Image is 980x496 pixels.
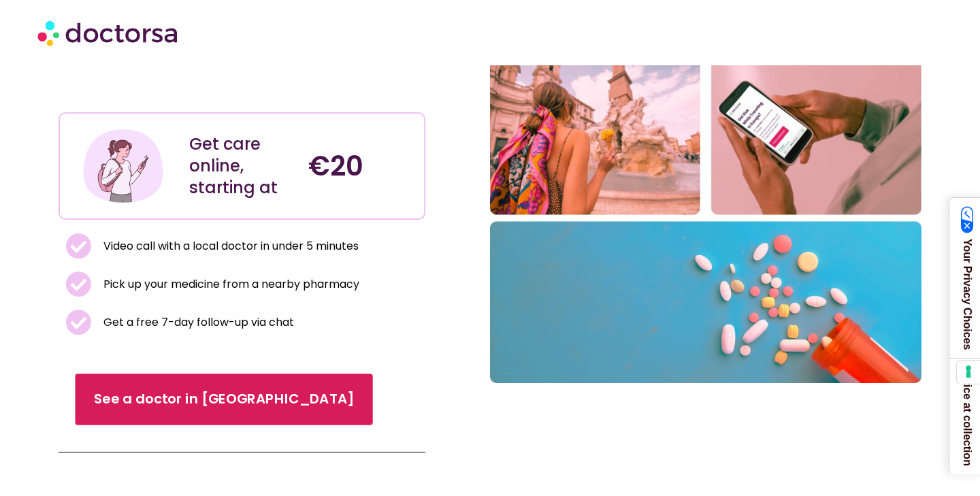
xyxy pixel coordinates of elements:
[81,124,165,208] img: Illustration depicting a young woman in a casual outfit, engaged with her smartphone. She has a p...
[100,313,294,332] span: Get a free 7-day follow-up via chat
[100,275,359,294] span: Pick up your medicine from a nearby pharmacy
[100,237,359,256] span: Video call with a local doctor in under 5 minutes
[490,60,921,383] img: A collage of three pictures. Healthy female traveler enjoying her vacation in Rome, Italy. Someon...
[65,82,419,99] iframe: Customer reviews powered by Trustpilot
[957,361,980,384] button: Your consent preferences for tracking technologies
[308,150,414,182] h4: €20
[95,390,355,410] span: See a doctor in [GEOGRAPHIC_DATA]
[76,374,373,425] a: See a doctor in [GEOGRAPHIC_DATA]
[189,133,295,199] div: Get care online, starting at
[65,66,269,82] iframe: Customer reviews powered by Trustpilot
